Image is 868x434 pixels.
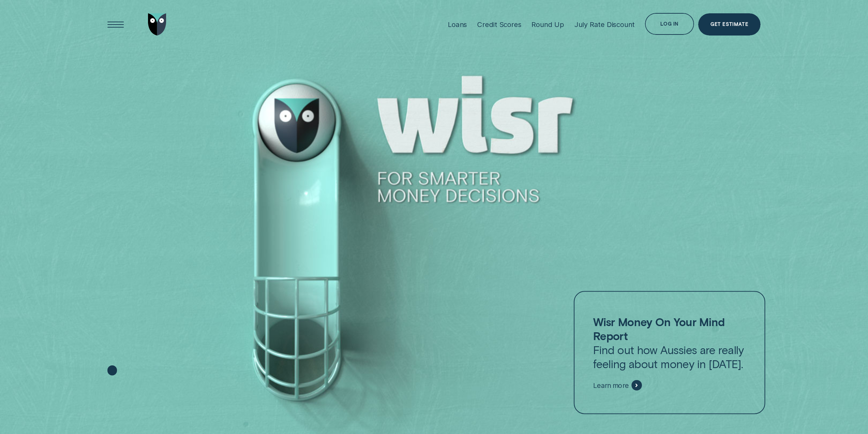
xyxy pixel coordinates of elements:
span: Learn more [593,381,629,390]
div: Round Up [531,20,564,29]
button: Open Menu [105,13,127,36]
button: Log in [645,13,694,35]
img: Wisr [148,13,166,36]
a: Wisr Money On Your Mind ReportFind out how Aussies are really feeling about money in [DATE].Learn... [574,291,765,415]
a: Get Estimate [698,13,761,36]
div: Credit Scores [477,20,521,29]
strong: Wisr Money On Your Mind Report [593,315,724,342]
div: July Rate Discount [574,20,635,29]
div: Loans [448,20,467,29]
p: Find out how Aussies are really feeling about money in [DATE]. [593,315,746,371]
